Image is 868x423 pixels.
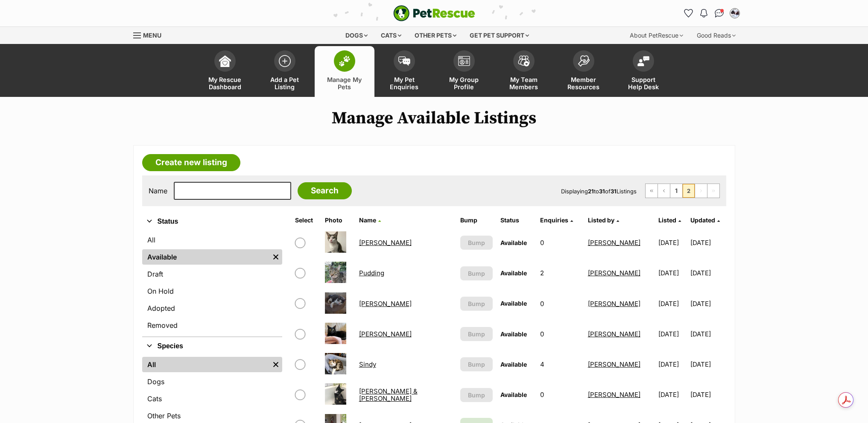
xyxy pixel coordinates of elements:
[359,330,412,338] a: [PERSON_NAME]
[255,46,315,97] a: Add a Pet Listing
[690,216,720,224] a: Updated
[393,5,475,21] a: PetRescue
[460,388,493,402] button: Bump
[393,5,475,21] img: logo-e224e6f780fb5917bec1dbf3a21bbac754714ae5b6737aabdf751b685950b380.svg
[464,27,535,44] div: Get pet support
[468,391,485,400] span: Bump
[468,330,485,338] span: Bump
[655,319,690,349] td: [DATE]
[561,188,637,195] span: Displaying to of Listings
[279,55,291,67] img: add-pet-listing-icon-0afa8454b4691262ce3f59096e99ab1cd57d4a30225e0717b998d2c9b9846f56.svg
[142,318,282,333] a: Removed
[695,184,707,198] span: Next page
[655,228,690,257] td: [DATE]
[691,27,742,44] div: Good Reads
[537,258,583,288] td: 2
[537,350,583,379] td: 4
[505,76,543,90] span: My Team Members
[670,184,682,198] a: Page 1
[518,55,530,67] img: team-members-icon-5396bd8760b3fe7c0b43da4ab00e1e3bb1a5d9ba89233759b79545d2d3fc5d0d.svg
[655,258,690,288] td: [DATE]
[409,27,462,44] div: Other pets
[682,6,742,20] ul: Account quick links
[637,56,649,66] img: help-desk-icon-fdf02630f3aa405de69fd3d07c3f3aa587a6932b1a1747fa1d2bba05be0121f9.svg
[537,289,583,318] td: 0
[690,258,725,288] td: [DATE]
[359,387,418,403] a: [PERSON_NAME] & [PERSON_NAME]
[206,76,244,90] span: My Rescue Dashboard
[497,213,536,227] th: Status
[658,216,676,224] span: Listed
[298,182,352,199] input: Search
[690,289,725,318] td: [DATE]
[690,350,725,379] td: [DATE]
[645,184,720,198] nav: Pagination
[468,238,485,247] span: Bump
[142,357,269,372] a: All
[588,239,640,247] a: [PERSON_NAME]
[321,213,355,227] th: Photo
[339,27,374,44] div: Dogs
[266,76,304,90] span: Add a Pet Listing
[445,76,483,90] span: My Group Profile
[142,374,282,389] a: Dogs
[460,327,493,341] button: Bump
[133,27,167,42] a: Menu
[537,228,583,257] td: 0
[359,239,412,247] a: [PERSON_NAME]
[728,6,742,20] button: My account
[588,188,594,195] strong: 21
[143,32,161,39] span: Menu
[578,55,590,67] img: member-resources-icon-8e73f808a243e03378d46382f2149f9095a855e16c252ad45f914b54edf8863c.svg
[434,46,494,97] a: My Group Profile
[269,249,282,265] a: Remove filter
[500,239,527,246] span: Available
[500,391,527,398] span: Available
[385,76,424,90] span: My Pet Enquiries
[149,187,167,195] label: Name
[460,297,493,311] button: Bump
[537,319,583,349] td: 0
[359,360,376,368] a: Sindy
[142,216,282,227] button: Status
[500,269,527,277] span: Available
[500,361,527,368] span: Available
[457,213,496,227] th: Bump
[292,213,321,227] th: Select
[658,184,670,198] a: Previous page
[468,360,485,369] span: Bump
[500,330,527,338] span: Available
[588,216,619,224] a: Listed by
[315,46,374,97] a: Manage My Pets
[468,299,485,308] span: Bump
[715,9,724,18] img: chat-41dd97257d64d25036548639549fe6c8038ab92f7586957e7f3b1b290dea8141.svg
[195,46,255,97] a: My Rescue Dashboard
[325,76,364,90] span: Manage My Pets
[500,300,527,307] span: Available
[707,184,719,198] span: Last page
[540,216,573,224] a: Enquiries
[700,9,707,18] img: notifications-46538b983faf8c2785f20acdc204bb7945ddae34d4c08c2a6579f10ce5e182be.svg
[494,46,554,97] a: My Team Members
[339,55,351,67] img: manage-my-pets-icon-02211641906a0b7f246fdf0571729dbe1e7629f14944591b6c1af311fb30b64b.svg
[683,184,695,198] span: Page 2
[624,27,689,44] div: About PetRescue
[468,269,485,278] span: Bump
[690,380,725,409] td: [DATE]
[690,319,725,349] td: [DATE]
[142,391,282,406] a: Cats
[611,188,617,195] strong: 31
[374,46,434,97] a: My Pet Enquiries
[458,56,470,66] img: group-profile-icon-3fa3cf56718a62981997c0bc7e787c4b2cf8bcc04b72c1350f741eb67cf2f40e.svg
[142,341,282,352] button: Species
[398,56,410,66] img: pet-enquiries-icon-7e3ad2cf08bfb03b45e93fb7055b45f3efa6380592205ae92323e6603595dc1f.svg
[588,300,640,308] a: [PERSON_NAME]
[682,6,696,20] a: Favourites
[588,216,614,224] span: Listed by
[655,350,690,379] td: [DATE]
[219,55,231,67] img: dashboard-icon-eb2f2d2d3e046f16d808141f083e7271f6b2e854fb5c12c21221c1fb7104beca.svg
[614,46,673,97] a: Support Help Desk
[359,216,376,224] span: Name
[588,360,640,368] a: [PERSON_NAME]
[624,76,663,90] span: Support Help Desk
